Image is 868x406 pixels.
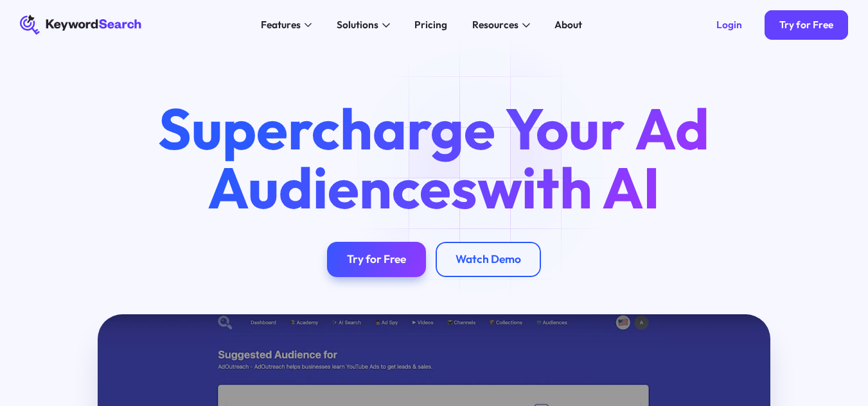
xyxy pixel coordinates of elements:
[261,17,301,32] div: Features
[701,10,757,40] a: Login
[327,242,426,276] a: Try for Free
[347,253,406,267] div: Try for Free
[779,19,833,31] div: Try for Free
[716,19,742,31] div: Login
[407,15,455,35] a: Pricing
[554,17,582,32] div: About
[477,151,660,223] span: with AI
[337,17,378,32] div: Solutions
[547,15,590,35] a: About
[472,17,518,32] div: Resources
[414,17,447,32] div: Pricing
[765,10,849,40] a: Try for Free
[456,253,521,267] div: Watch Demo
[135,99,732,217] h1: Supercharge Your Ad Audiences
